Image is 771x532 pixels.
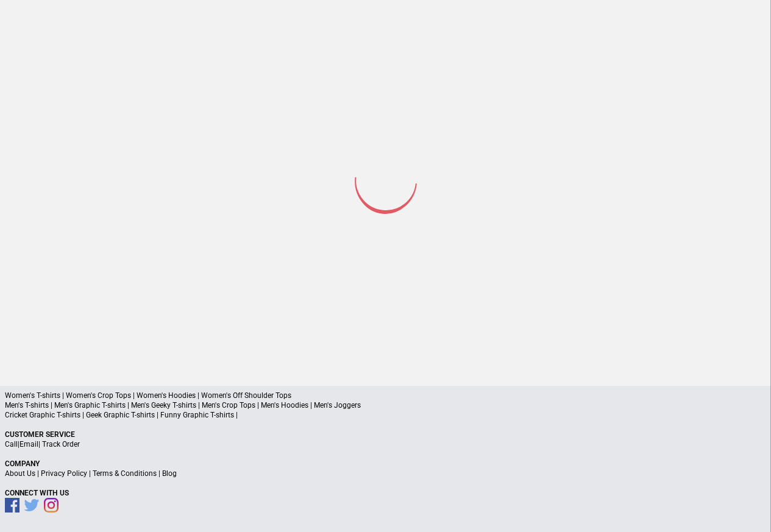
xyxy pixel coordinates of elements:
p: Customer Service [5,430,766,439]
a: About Us [5,469,35,478]
a: Privacy Policy [41,469,87,478]
a: Blog [162,469,177,478]
p: Men's T-shirts | Men's Graphic T-shirts | Men's Geeky T-shirts | Men's Crop Tops | Men's Hoodies ... [5,400,766,410]
p: Women's T-shirts | Women's Crop Tops | Women's Hoodies | Women's Off Shoulder Tops [5,391,766,400]
p: Connect With Us [5,488,766,498]
p: | | [5,439,766,449]
p: Cricket Graphic T-shirts | Geek Graphic T-shirts | Funny Graphic T-shirts | [5,410,766,420]
a: Terms & Conditions [93,469,157,478]
a: Track Order [42,440,80,449]
p: | | | [5,469,766,478]
a: Call [5,440,18,449]
p: Company [5,459,766,469]
a: Email [20,440,38,449]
